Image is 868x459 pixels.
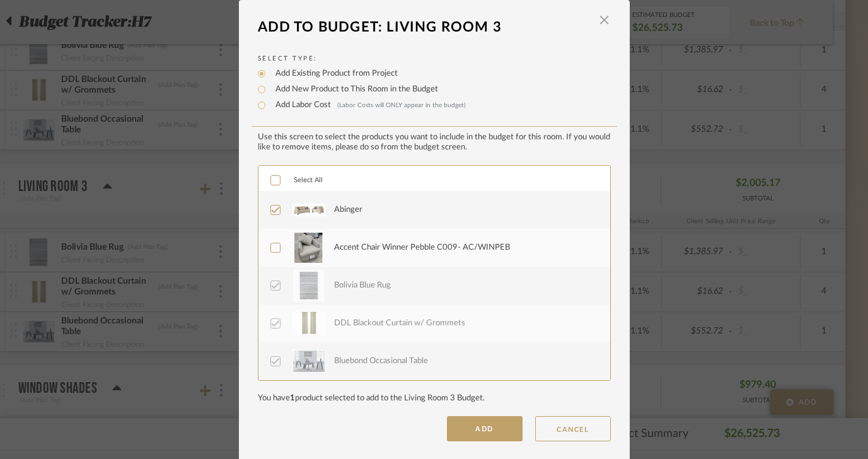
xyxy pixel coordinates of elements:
[292,350,325,373] img: 3703653a-97bb-4de6-b235-3d85ff8178b1_50x50.jpg
[334,317,465,330] div: DDL Blackout Curtain w/ Grommets
[334,355,428,368] div: Bluebond Occasional Table
[269,67,398,80] label: Add Existing Product from Project
[290,394,295,402] span: 1
[334,204,362,216] div: Abinger
[258,13,592,41] div: Add To Budget: Living Room 3
[337,102,466,108] span: (Labor Costs will ONLY appear in the budget)
[292,204,325,216] img: cd95554c-f7dc-495d-94b7-9005b642dcb7_50x50.jpg
[292,311,325,335] img: edb0f61a-0dc0-4615-8dd2-dcf7ba9bc6f4_50x50.jpg
[269,83,438,96] label: Add New Product to This Room in the Budget
[258,54,611,64] label: Select Type:
[294,232,323,264] img: 40ea8b20-513b-4484-9f4c-09c92e03d24d_50x50.jpg
[447,416,523,441] button: ADD
[269,99,466,112] label: Add Labor Cost
[258,132,611,153] div: Use this screen to select the products you want to include in the budget for this room. If you wo...
[535,416,611,441] button: CANCEL
[592,13,617,27] button: Close
[334,241,510,254] div: Accent Chair Winner Pebble C009- AC/WINPEB
[334,279,391,292] div: Bolivia Blue Rug
[293,270,325,301] img: 89414697-6bb5-49c4-882a-d48707f8479e_50x50.jpg
[294,177,323,183] span: Select All
[258,393,611,404] div: You have product selected to add to the Living Room 3 Budget.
